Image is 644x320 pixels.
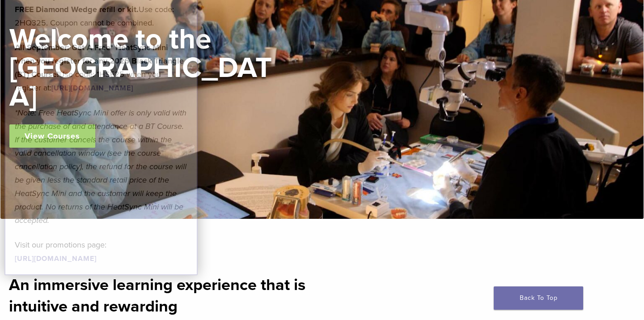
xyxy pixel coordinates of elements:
p: Use code: 1HSE25 when you register at: [15,41,187,94]
a: Back To Top [494,286,583,310]
strong: All September: Get A Free* HeatSync Mini when you register for any 2026 Black Triangle (BT) Course! [15,43,184,79]
em: *Note: Free HeatSync Mini offer is only valid with the purchase of and attendance at a BT Course.... [15,108,186,225]
a: [URL][DOMAIN_NAME] [15,254,97,263]
p: Visit our promotions page: [15,238,187,265]
a: [URL][DOMAIN_NAME] [51,84,133,93]
strong: An immersive learning experience that is intuitive and rewarding [9,275,305,316]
